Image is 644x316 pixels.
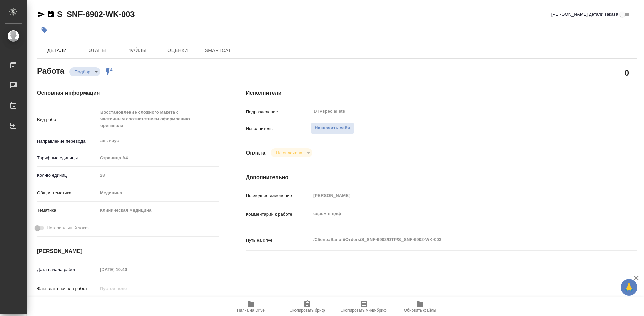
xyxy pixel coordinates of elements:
p: Дата начала работ [37,266,98,273]
h4: Оплата [246,149,266,157]
span: [PERSON_NAME] детали заказа [551,11,618,18]
span: Назначить себя [315,124,350,132]
input: Пустое поле [98,265,156,274]
p: Вид работ [37,116,98,123]
p: Тематика [37,207,98,214]
input: Пустое поле [98,170,219,180]
div: Подбор [69,67,100,76]
span: Обновить файлы [404,308,436,313]
div: Страница А4 [98,152,219,164]
button: Скопировать мини-бриф [335,297,392,316]
p: Путь на drive [246,237,311,244]
div: Подбор [271,148,312,157]
span: Папка на Drive [237,308,265,313]
button: Назначить себя [311,122,354,134]
textarea: /Clients/Sanofi/Orders/S_SNF-6902/DTP/S_SNF-6902-WK-003 [311,234,604,245]
button: Скопировать бриф [279,297,335,316]
p: Общая тематика [37,190,98,196]
p: Факт. дата начала работ [37,285,98,292]
h2: Работа [37,64,64,76]
p: Кол-во единиц [37,172,98,179]
span: SmartCat [202,46,234,55]
h4: Основная информация [37,89,219,97]
div: Клиническая медицина [98,205,219,216]
h2: 0 [625,67,629,78]
span: Скопировать мини-бриф [340,308,386,313]
span: Оценки [162,46,194,55]
button: Скопировать ссылку для ЯМессенджера [37,10,45,18]
span: Файлы [121,46,154,55]
p: Комментарий к работе [246,211,311,218]
h4: Дополнительно [246,173,637,182]
p: Подразделение [246,109,311,115]
span: Нотариальный заказ [47,225,89,231]
button: Папка на Drive [223,297,279,316]
span: Детали [41,46,73,55]
span: Скопировать бриф [289,308,325,313]
a: S_SNF-6902-WK-003 [57,10,135,19]
h4: [PERSON_NAME] [37,247,219,255]
p: Тарифные единицы [37,155,98,161]
p: Направление перевода [37,138,98,145]
button: Добавить тэг [37,23,52,37]
input: Пустое поле [311,191,604,200]
button: Подбор [73,69,92,75]
textarea: сдаем в пдф [311,208,604,220]
button: Не оплачена [274,150,304,156]
p: Исполнитель [246,125,311,132]
button: Скопировать ссылку [47,10,55,18]
button: 🙏 [621,279,637,296]
span: 🙏 [623,280,635,294]
h4: Исполнители [246,89,637,97]
div: Медицина [98,187,219,199]
p: Последнее изменение [246,192,311,199]
span: Этапы [81,46,113,55]
input: Пустое поле [98,284,156,293]
button: Обновить файлы [392,297,448,316]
